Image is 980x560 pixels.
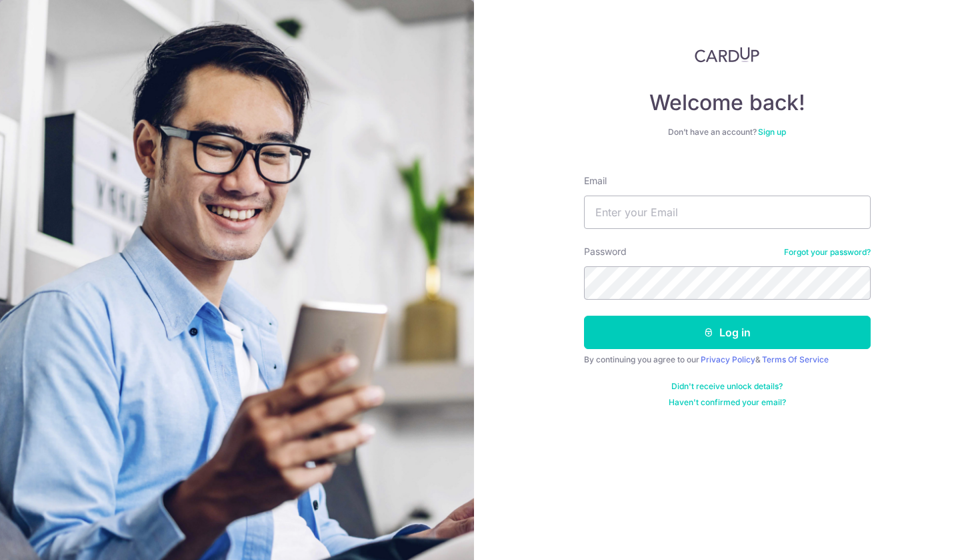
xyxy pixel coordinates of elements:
[584,127,871,137] div: Don’t have an account?
[584,89,871,116] h4: Welcome back!
[762,354,829,364] a: Terms Of Service
[671,381,783,392] a: Didn't receive unlock details?
[584,245,627,258] label: Password
[695,47,760,63] img: CardUp Logo
[584,196,871,229] input: Enter your Email
[584,316,871,349] button: Log in
[784,247,871,258] a: Forgot your password?
[584,174,607,188] label: Email
[584,354,871,365] div: By continuing you agree to our &
[669,397,786,408] a: Haven't confirmed your email?
[758,127,786,137] a: Sign up
[701,354,755,364] a: Privacy Policy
